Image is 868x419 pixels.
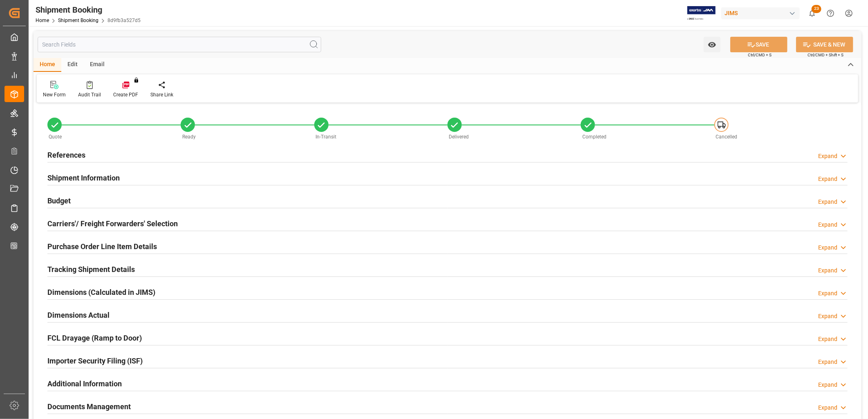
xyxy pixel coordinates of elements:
button: open menu [704,37,720,52]
h2: Dimensions (Calculated in JIMS) [47,287,155,298]
h2: Importer Security Filing (ISF) [47,355,143,366]
div: Edit [61,58,84,72]
div: JIMS [721,7,800,19]
div: Expand [818,403,837,412]
input: Search Fields [38,37,321,52]
div: Shipment Booking [36,4,141,16]
button: JIMS [721,5,803,21]
div: Home [34,58,61,72]
div: Share Link [150,91,173,98]
div: Expand [818,335,837,343]
div: Expand [818,221,837,229]
div: New Form [43,91,66,98]
button: show 23 new notifications [803,4,821,22]
div: Expand [818,198,837,206]
button: SAVE & NEW [796,37,853,52]
div: Expand [818,175,837,183]
span: Ctrl/CMD + S [748,52,772,58]
h2: Shipment Information [47,172,120,183]
button: SAVE [730,37,787,52]
img: Exertis%20JAM%20-%20Email%20Logo.jpg_1722504956.jpg [687,6,716,20]
div: Expand [818,358,837,366]
div: Expand [818,243,837,252]
a: Shipment Booking [58,18,98,23]
h2: Dimensions Actual [47,310,110,321]
span: In-Transit [315,134,336,140]
div: Expand [818,312,837,321]
span: Cancelled [716,134,737,140]
div: Audit Trail [78,91,101,98]
span: Ready [182,134,196,140]
h2: Tracking Shipment Details [47,264,135,275]
h2: Purchase Order Line Item Details [47,241,157,252]
h2: References [47,149,85,160]
div: Email [84,58,111,72]
span: 23 [812,5,821,13]
h2: FCL Drayage (Ramp to Door) [47,332,142,343]
div: Expand [818,381,837,389]
span: Completed [582,134,606,140]
a: Home [36,18,49,23]
div: Expand [818,266,837,275]
h2: Documents Management [47,401,131,412]
span: Ctrl/CMD + Shift + S [808,52,843,58]
span: Quote [49,134,62,140]
h2: Additional Information [47,378,122,389]
div: Expand [818,152,837,160]
h2: Budget [47,195,71,206]
span: Delivered [449,134,469,140]
h2: Carriers'/ Freight Forwarders' Selection [47,218,178,229]
div: Expand [818,289,837,298]
button: Help Center [821,4,840,22]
